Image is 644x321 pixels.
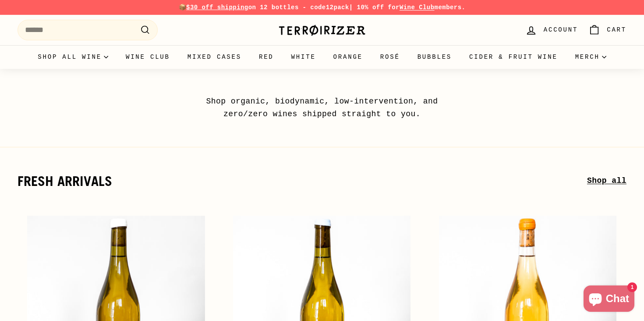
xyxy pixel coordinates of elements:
[250,45,283,69] a: Red
[29,45,117,69] summary: Shop all wine
[520,17,583,43] a: Account
[372,45,409,69] a: Rosé
[607,25,626,35] span: Cart
[186,95,458,121] p: Shop organic, biodynamic, low-intervention, and zero/zero wines shipped straight to you.
[583,17,632,43] a: Cart
[460,45,566,69] a: Cider & Fruit Wine
[581,285,637,314] inbox-online-store-chat: Shopify online store chat
[283,45,325,69] a: White
[326,4,349,11] strong: 12pack
[325,45,372,69] a: Orange
[587,175,626,187] a: Shop all
[566,45,615,69] summary: Merch
[544,25,578,35] span: Account
[179,45,250,69] a: Mixed Cases
[186,4,248,11] span: $30 off shipping
[18,174,587,189] h2: fresh arrivals
[18,3,626,12] p: 📦 on 12 bottles - code | 10% off for members.
[409,45,460,69] a: Bubbles
[117,45,179,69] a: Wine Club
[400,4,435,11] a: Wine Club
